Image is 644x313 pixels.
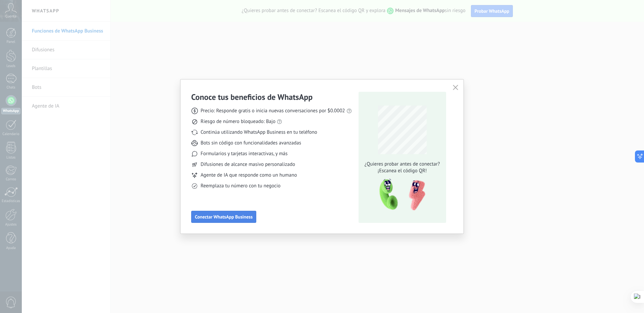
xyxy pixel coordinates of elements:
button: Conectar WhatsApp Business [191,211,256,223]
span: ¡Escanea el código QR! [363,168,442,174]
span: Difusiones de alcance masivo personalizado [201,161,295,168]
span: Agente de IA que responde como un humano [201,172,297,179]
span: Conectar WhatsApp Business [195,214,253,219]
img: qr-pic-1x.png [374,177,427,213]
span: Reemplaza tu número con tu negocio [201,183,280,189]
span: Continúa utilizando WhatsApp Business en tu teléfono [201,129,317,136]
span: ¿Quieres probar antes de conectar? [363,161,442,168]
span: Bots sin código con funcionalidades avanzadas [201,140,301,146]
span: Riesgo de número bloqueado: Bajo [201,118,275,125]
span: Precio: Responde gratis o inicia nuevas conversaciones por $0.0002 [201,108,345,114]
h3: Conoce tus beneficios de WhatsApp [191,92,313,102]
span: Formularios y tarjetas interactivas, y más [201,150,287,157]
